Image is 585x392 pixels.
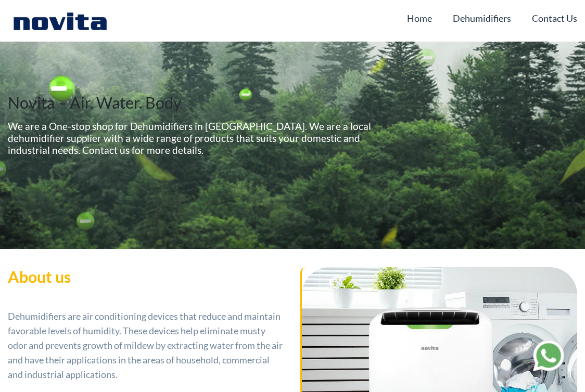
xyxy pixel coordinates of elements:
img: Novita [8,10,112,31]
h2: Novita – Air. Water. Body [8,93,382,117]
strong: About us [8,267,71,286]
p: Dehumidifiers are air conditioning devices that reduce and maintain favorable levels of humidity.... [8,309,285,382]
a: Dehumidifiers [453,8,511,28]
a: Contact Us [532,8,577,28]
a: Home [407,8,432,28]
h5: We are a One-stop shop for Dehumidifiers in [GEOGRAPHIC_DATA]. We are a local dehumidifier suppli... [8,121,382,156]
